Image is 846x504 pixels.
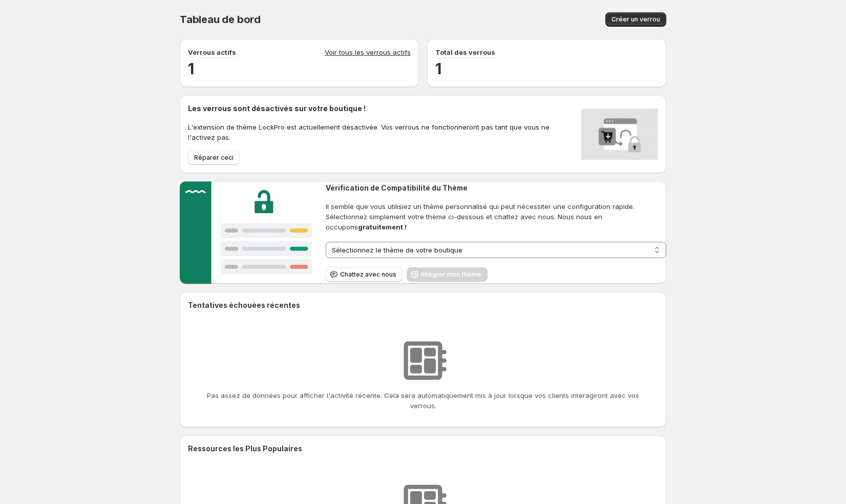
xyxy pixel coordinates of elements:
h2: Vérification de Compatibilité du Thème [326,183,666,193]
button: Créer un verrou [605,12,666,27]
span: Créer un verrou [611,15,660,24]
p: Total des verrous [435,47,495,57]
a: Voir tous les verrous actifs [325,47,411,58]
p: Pas assez de données pour afficher l'activité récente. Cela sera automatiquement mis à jour lorsq... [196,390,650,411]
button: Chattez avec nous [326,267,403,282]
p: L'extension de thème LockPro est actuellement désactivée. Vos verrous ne fonctionneront pas tant ... [188,122,577,142]
h2: 1 [188,58,411,79]
img: Locks disabled [581,103,658,165]
button: Réparer ceci [188,151,240,165]
h2: Tentatives échouées récentes [188,300,300,310]
h2: Ressources les Plus Populaires [188,444,658,454]
span: Tableau de bord [180,13,261,26]
img: Customer support [180,181,322,284]
span: Il semble que vous utilisiez un thème personnalisé qui peut nécessiter une configuration rapide. ... [326,201,666,232]
p: Verrous actifs [188,47,236,57]
img: Aucune ressource trouvée [397,335,449,386]
h2: 1 [435,58,658,79]
h2: Les verrous sont désactivés sur votre boutique ! [188,103,577,114]
span: Chattez avec nous [340,270,396,279]
strong: gratuitement ! [358,223,407,231]
span: Réparer ceci [194,154,234,162]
